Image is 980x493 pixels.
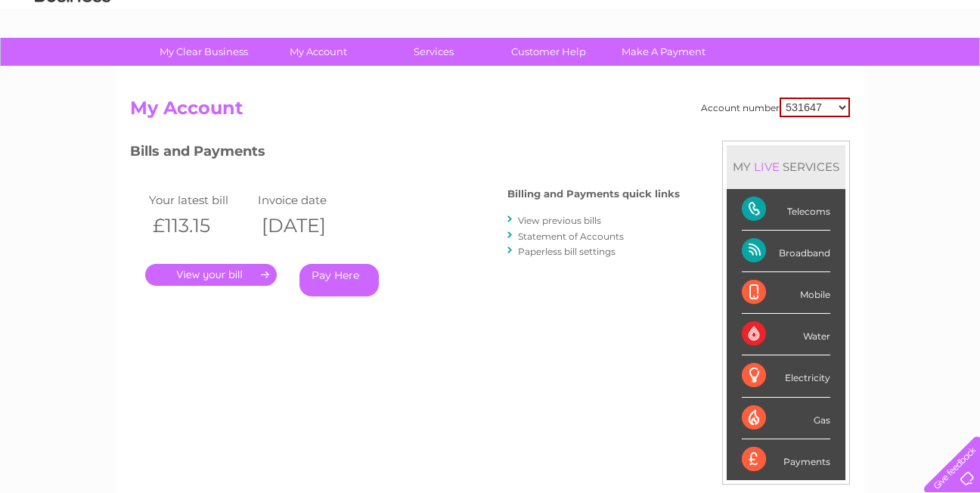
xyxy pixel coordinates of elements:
td: Your latest bill [145,190,254,210]
div: Gas [742,398,830,439]
div: Payments [742,439,830,480]
div: Account number [701,98,850,117]
div: Broadband [742,231,830,272]
a: 0333 014 3131 [695,8,799,26]
div: Clear Business is a trading name of Verastar Limited (registered in [GEOGRAPHIC_DATA] No. 3667643... [134,8,848,73]
a: My Clear Business [141,38,266,66]
a: Paperless bill settings [518,246,616,257]
th: [DATE] [254,210,363,241]
th: £113.15 [145,210,254,241]
a: Customer Help [486,38,611,66]
img: logo.png [34,39,111,85]
a: . [145,264,277,286]
td: Invoice date [254,190,363,210]
div: Mobile [742,272,830,314]
div: Telecoms [742,189,830,231]
a: Telecoms [794,64,839,76]
h3: Bills and Payments [130,141,680,167]
h4: Billing and Payments quick links [507,188,680,200]
a: Pay Here [299,264,379,296]
div: MY SERVICES [727,145,845,188]
div: Electricity [742,355,830,397]
div: Water [742,314,830,355]
a: Energy [752,64,785,76]
a: Log out [930,64,966,76]
a: Services [371,38,496,66]
a: My Account [256,38,381,66]
a: Contact [879,64,916,76]
a: View previous bills [518,215,601,226]
div: LIVE [751,160,783,174]
h2: My Account [130,98,850,126]
a: Water [714,64,743,76]
a: Make A Payment [601,38,726,66]
a: Statement of Accounts [518,231,624,242]
a: Blog [848,64,870,76]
